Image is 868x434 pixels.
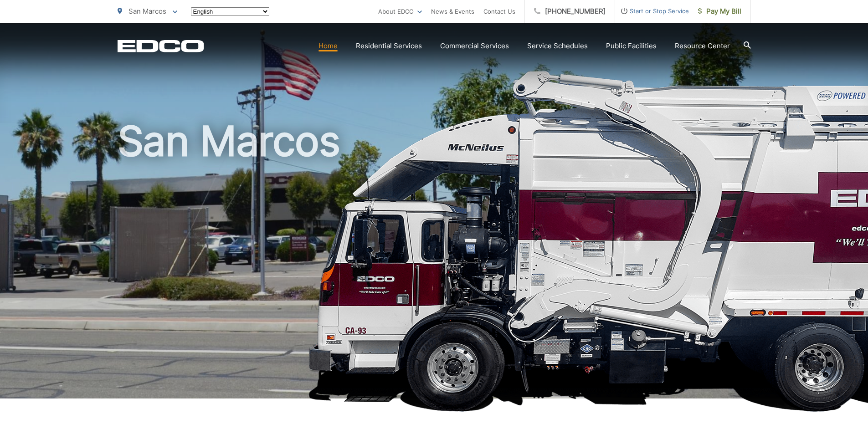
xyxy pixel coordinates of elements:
[431,6,474,17] a: News & Events
[606,41,657,51] a: Public Facilities
[191,7,269,16] select: Select a language
[675,41,730,51] a: Resource Center
[318,41,338,51] a: Home
[698,6,741,17] span: Pay My Bill
[483,6,515,17] a: Contact Us
[118,118,751,407] h1: San Marcos
[378,6,422,17] a: About EDCO
[440,41,509,51] a: Commercial Services
[356,41,422,51] a: Residential Services
[527,41,588,51] a: Service Schedules
[118,40,204,52] a: EDCD logo. Return to the homepage.
[128,7,166,15] span: San Marcos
